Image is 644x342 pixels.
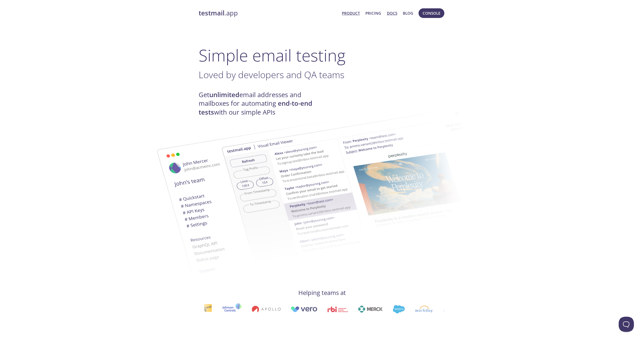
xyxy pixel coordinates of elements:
a: Pricing [365,10,381,16]
a: Blog [403,10,413,16]
h4: Helping teams at [199,289,446,297]
iframe: Help Scout Beacon - Open [619,317,634,332]
a: Docs [387,10,397,16]
strong: testmail [199,9,224,17]
img: rbi [315,306,335,312]
img: workday [402,306,420,313]
h1: Simple email testing [199,46,446,65]
h4: Get email addresses and mailboxes for automating with our simple APIs [199,91,322,117]
img: apollo [239,306,268,313]
img: merck [345,306,370,313]
img: atlassian [430,306,463,313]
strong: unlimited [209,90,239,99]
button: Console [419,8,444,18]
a: testmail.app [199,9,338,17]
img: johnsoncontrols [209,303,229,315]
span: Loved by developers and QA teams [199,68,344,81]
img: vero [278,306,305,312]
span: Console [423,10,440,16]
img: testmail-email-viewer [138,117,411,288]
img: salesforce [380,305,392,313]
img: testmail-email-viewer [221,101,495,272]
a: Product [342,10,360,16]
strong: end-to-end tests [199,99,312,116]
